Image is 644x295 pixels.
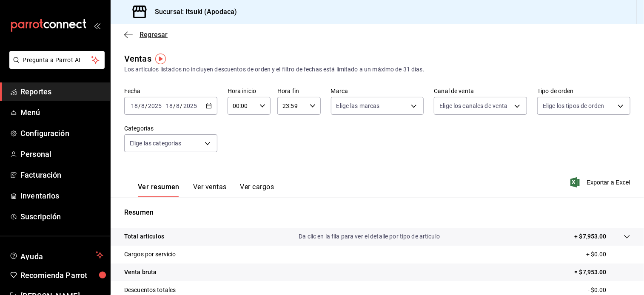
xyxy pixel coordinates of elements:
[575,268,630,277] p: = $7,953.00
[124,207,630,218] p: Resumen
[165,102,173,109] input: --
[124,31,168,39] button: Regresar
[124,250,176,259] p: Cargos por servicio
[20,250,92,260] span: Ayuda
[543,102,604,110] span: Elige los tipos de orden
[587,179,630,186] font: Exportar a Excel
[124,268,157,277] p: Venta bruta
[20,191,59,200] font: Inventarios
[20,170,61,179] font: Facturación
[434,88,527,94] label: Canal de venta
[124,88,217,94] label: Fecha
[20,271,87,280] font: Recomienda Parrot
[124,286,176,295] p: Descuentos totales
[193,183,227,197] button: Ver ventas
[277,88,320,94] label: Hora fin
[588,286,630,295] p: - $0.00
[9,51,105,69] button: Pregunta a Parrot AI
[138,183,274,197] div: Pestañas de navegación
[228,88,271,94] label: Hora inicio
[124,52,151,65] div: Ventas
[148,102,162,109] input: ----
[145,102,148,109] span: /
[6,62,105,71] a: Pregunta a Parrot AI
[20,212,61,221] font: Suscripción
[155,54,166,64] img: Marcador de información sobre herramientas
[124,232,164,241] p: Total artículos
[141,102,145,109] input: --
[130,139,182,147] span: Elige las categorías
[94,22,100,29] button: open_drawer_menu
[336,102,380,110] span: Elige las marcas
[20,150,51,159] font: Personal
[163,102,165,109] span: -
[20,108,40,117] font: Menú
[586,250,630,259] p: + $0.00
[331,88,424,94] label: Marca
[124,126,217,132] label: Categorías
[124,65,630,74] div: Los artículos listados no incluyen descuentos de orden y el filtro de fechas está limitado a un m...
[537,88,630,94] label: Tipo de orden
[140,31,168,39] span: Regresar
[240,183,274,197] button: Ver cargos
[183,102,197,109] input: ----
[180,102,183,109] span: /
[20,129,69,138] font: Configuración
[173,102,176,109] span: /
[23,56,91,65] span: Pregunta a Parrot AI
[20,87,51,96] font: Reportes
[575,232,607,241] p: + $7,953.00
[572,177,630,187] button: Exportar a Excel
[299,232,440,241] p: Da clic en la fila para ver el detalle por tipo de artículo
[138,183,180,191] font: Ver resumen
[131,102,138,109] input: --
[439,102,507,110] span: Elige los canales de venta
[148,7,237,17] h3: Sucursal: Itsuki (Apodaca)
[176,102,180,109] input: --
[138,102,141,109] span: /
